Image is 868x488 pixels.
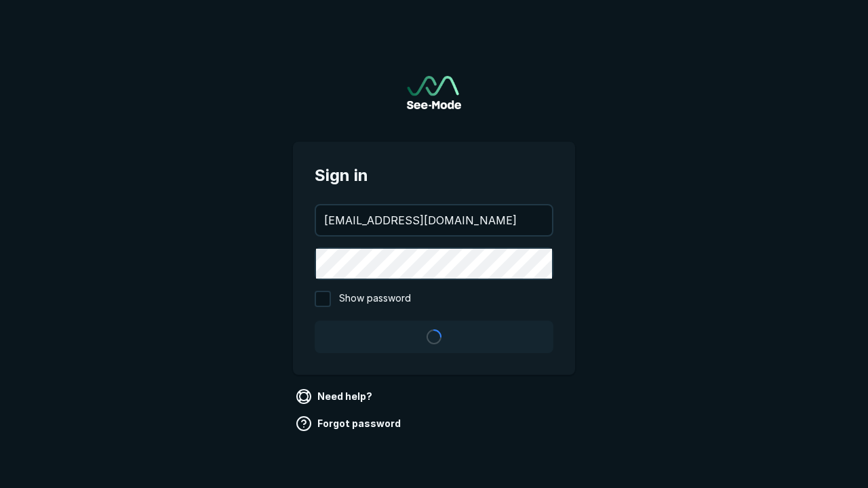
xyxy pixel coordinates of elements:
a: Forgot password [293,413,406,434]
a: Go to sign in [407,76,461,109]
span: Show password [339,291,411,307]
span: Sign in [315,163,553,188]
a: Need help? [293,386,378,407]
input: your@email.com [316,205,552,235]
img: See-Mode Logo [407,76,461,109]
